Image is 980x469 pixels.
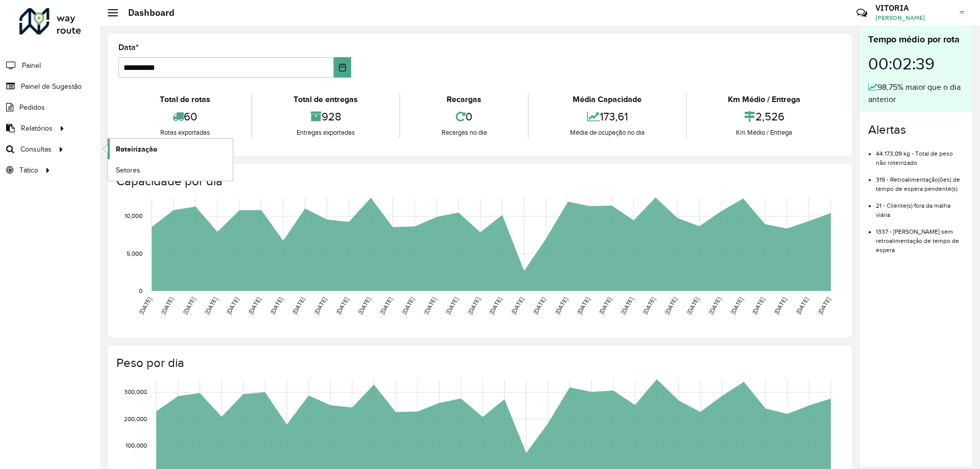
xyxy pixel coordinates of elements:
[401,296,415,315] text: [DATE]
[531,128,683,138] div: Média de ocupação no dia
[116,356,842,371] h4: Peso por dia
[851,2,873,24] a: Contato Rápido
[357,296,372,315] text: [DATE]
[690,93,839,106] div: Km Médio / Entrega
[685,296,700,315] text: [DATE]
[531,106,683,128] div: 173,61
[255,128,396,138] div: Entregas exportadas
[19,165,38,176] span: Tático
[598,296,612,315] text: [DATE]
[138,296,153,315] text: [DATE]
[255,93,396,106] div: Total de entregas
[124,415,147,422] text: 200,000
[313,296,328,315] text: [DATE]
[795,296,810,315] text: [DATE]
[19,102,45,113] span: Pedidos
[664,296,678,315] text: [DATE]
[642,296,656,315] text: [DATE]
[118,41,139,54] label: Data
[554,296,569,315] text: [DATE]
[125,213,142,219] text: 10,000
[707,296,722,315] text: [DATE]
[121,128,249,138] div: Rotas exportadas
[876,167,964,193] li: 319 - Retroalimentação(ões) de tempo de espera pendente(s)
[124,389,147,396] text: 300,000
[532,296,547,315] text: [DATE]
[108,160,233,180] a: Setores
[531,93,683,106] div: Média Capacidade
[269,296,284,315] text: [DATE]
[335,296,350,315] text: [DATE]
[875,3,952,13] h3: VITORIA
[868,46,964,81] div: 00:02:39
[403,106,525,128] div: 0
[510,296,525,315] text: [DATE]
[126,442,147,449] text: 100,000
[445,296,459,315] text: [DATE]
[182,296,197,315] text: [DATE]
[22,60,41,71] span: Painel
[620,296,634,315] text: [DATE]
[403,93,525,106] div: Recargas
[868,81,964,106] div: 98,75% maior que o dia anterior
[225,296,240,315] text: [DATE]
[423,296,437,315] text: [DATE]
[121,106,249,128] div: 60
[379,296,394,315] text: [DATE]
[876,193,964,219] li: 21 - Cliente(s) fora da malha viária
[116,165,140,176] span: Setores
[21,81,82,92] span: Painel de Sugestão
[751,296,766,315] text: [DATE]
[868,122,964,137] h4: Alertas
[204,296,218,315] text: [DATE]
[817,296,831,315] text: [DATE]
[160,296,175,315] text: [DATE]
[21,123,53,134] span: Relatórios
[247,296,262,315] text: [DATE]
[876,219,964,255] li: 1337 - [PERSON_NAME] sem retroalimentação de tempo de espera
[488,296,503,315] text: [DATE]
[773,296,788,315] text: [DATE]
[127,250,142,257] text: 5,000
[118,7,175,18] h2: Dashboard
[116,174,842,189] h4: Capacidade por dia
[334,57,352,78] button: Choose Date
[291,296,306,315] text: [DATE]
[690,128,839,138] div: Km Médio / Entrega
[116,144,157,155] span: Roteirização
[255,106,396,128] div: 928
[139,287,142,294] text: 0
[467,296,481,315] text: [DATE]
[875,13,952,22] span: [PERSON_NAME]
[690,106,839,128] div: 2,526
[729,296,744,315] text: [DATE]
[108,139,233,159] a: Roteirização
[868,33,964,46] div: Tempo médio por rota
[576,296,591,315] text: [DATE]
[403,128,525,138] div: Recargas no dia
[20,144,52,155] span: Consultas
[121,93,249,106] div: Total de rotas
[876,141,964,167] li: 44.173,09 kg - Total de peso não roteirizado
